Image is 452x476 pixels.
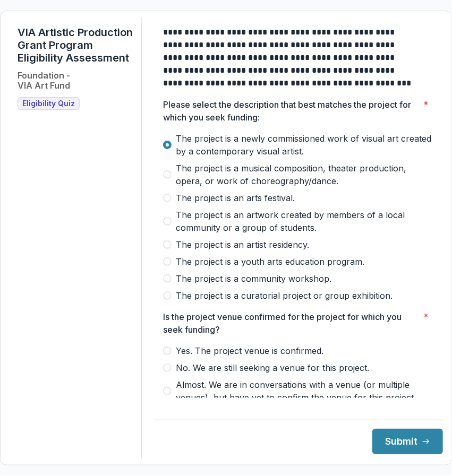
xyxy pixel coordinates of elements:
[176,289,393,302] span: The project is a curatorial project or group exhibition.
[18,26,133,64] h1: VIA Artistic Production Grant Program Eligibility Assessment
[18,71,70,91] h2: Foundation - VIA Art Fund
[176,132,434,158] span: The project is a newly commissioned work of visual art created by a contemporary visual artist.
[176,272,331,285] span: The project is a community workshop.
[176,378,434,404] span: Almost. We are in conversations with a venue (or multiple venues), but have yet to confirm the ve...
[372,429,443,454] button: Submit
[176,344,323,357] span: Yes. The project venue is confirmed.
[163,98,419,124] p: Please select the description that best matches the project for which you seek funding:
[176,361,369,374] span: No. We are still seeking a venue for this project.
[163,310,419,336] p: Is the project venue confirmed for the project for which you seek funding?
[22,99,75,108] span: Eligibility Quiz
[176,255,364,268] span: The project is a youth arts education program.
[176,162,434,187] span: The project is a musical composition, theater production, opera, or work of choreography/dance.
[176,192,295,204] span: The project is an arts festival.
[176,238,309,251] span: The project is an artist residency.
[176,209,434,234] span: The project is an artwork created by members of a local community or a group of students.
